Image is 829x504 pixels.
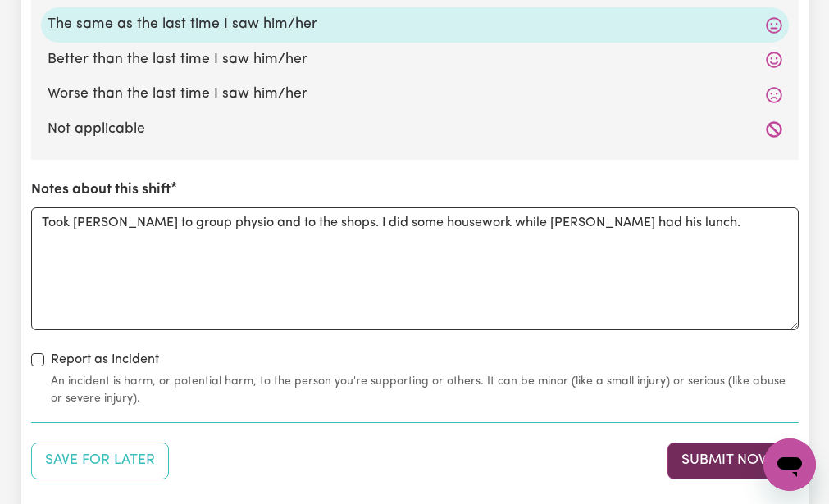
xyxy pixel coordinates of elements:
label: Not applicable [48,119,782,140]
label: Notes about this shift [31,179,171,201]
button: Save your job report [31,443,169,479]
label: Better than the last time I saw him/her [48,49,782,70]
button: Submit your job report [667,443,786,479]
label: The same as the last time I saw him/her [48,14,782,35]
label: Worse than the last time I saw him/her [48,84,782,105]
textarea: Took [PERSON_NAME] to group physio and to the shops. I did some housework while [PERSON_NAME] had... [31,207,799,330]
label: Report as Incident [51,350,159,370]
iframe: Button to launch messaging window [763,438,816,491]
small: An incident is harm, or potential harm, to the person you're supporting or others. It can be mino... [51,373,799,407]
